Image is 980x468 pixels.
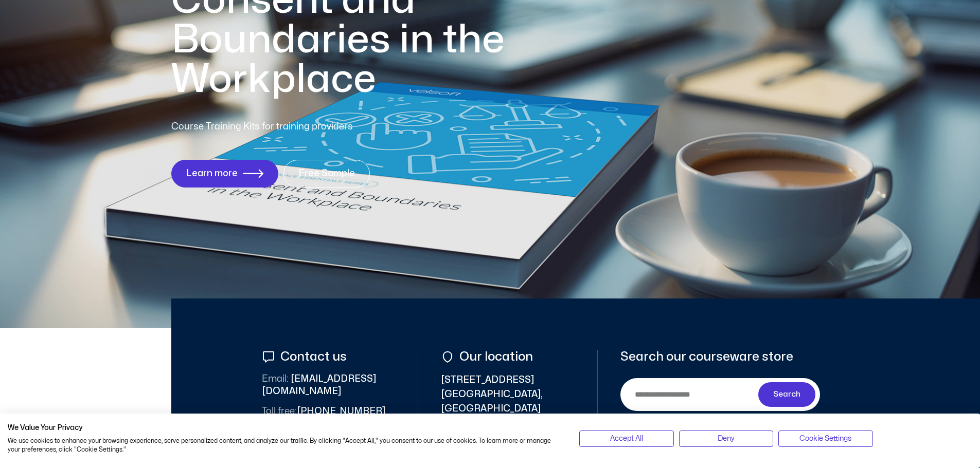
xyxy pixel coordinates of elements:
span: Contact us [278,350,347,364]
button: Adjust cookie preferences [778,430,872,447]
span: Cookie Settings [799,433,851,444]
h2: We Value Your Privacy [8,423,564,433]
p: We use cookies to enhance your browsing experience, serve personalized content, and analyze our t... [8,437,564,454]
span: [EMAIL_ADDRESS][DOMAIN_NAME] [262,373,396,398]
span: Learn more [186,169,238,179]
span: Search our courseware store [620,350,793,364]
a: Free Sample [283,160,370,188]
button: Search [758,382,816,407]
span: Search [773,388,800,401]
span: Deny [718,433,735,444]
span: Our location [457,350,533,364]
a: Learn more [171,160,278,188]
span: Accept All [610,433,643,444]
span: Email: [262,375,289,383]
button: Accept all cookies [579,430,673,447]
button: Deny all cookies [679,430,773,447]
span: [STREET_ADDRESS] [GEOGRAPHIC_DATA], [GEOGRAPHIC_DATA] Canada, B0K 3P7 [441,373,575,430]
p: Course Training Kits for training providers [171,120,427,134]
span: Free Sample [298,169,355,179]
